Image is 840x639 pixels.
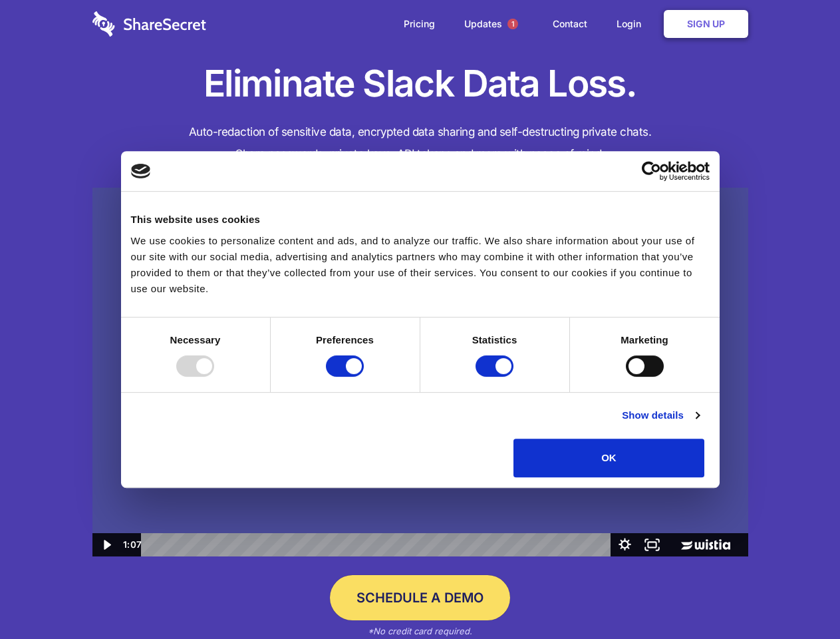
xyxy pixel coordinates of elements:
span: 1 [507,19,518,29]
a: Contact [539,3,601,45]
div: This website uses cookies [131,212,710,228]
img: logo [131,164,151,178]
a: Wistia Logo -- Learn More [666,533,748,556]
a: Sign Up [664,10,748,38]
strong: Marketing [621,334,668,345]
strong: Necessary [170,334,221,345]
a: Show details [622,407,699,423]
img: logo-wordmark-white-trans-d4663122ce5f474addd5e946df7df03e33cb6a1c49d2221995e7729f52c070b2.svg [92,11,206,37]
strong: Statistics [472,334,517,345]
button: OK [513,439,704,477]
button: Play Video [92,533,120,556]
h4: Auto-redaction of sensitive data, encrypted data sharing and self-destructing private chats. Shar... [92,121,748,165]
strong: Preferences [316,334,374,345]
h1: Eliminate Slack Data Loss. [92,60,748,108]
em: *No credit card required. [368,626,472,636]
button: Fullscreen [638,533,666,556]
a: Usercentrics Cookiebot - opens in a new window [593,161,710,181]
button: Show settings menu [611,533,638,556]
div: We use cookies to personalize content and ads, and to analyze our traffic. We also share informat... [131,233,710,297]
a: Pricing [390,3,448,45]
div: Playbar [152,533,605,556]
img: Sharesecret [92,188,748,557]
a: Schedule a Demo [330,575,510,620]
a: Login [603,3,661,45]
